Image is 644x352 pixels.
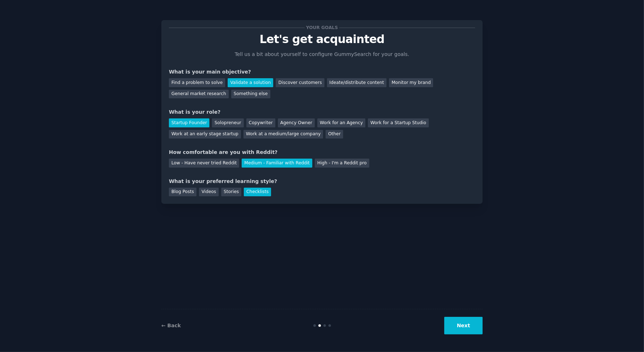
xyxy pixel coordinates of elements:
[276,78,324,87] div: Discover customers
[389,78,433,87] div: Monitor my brand
[315,159,369,168] div: High - I'm a Reddit pro
[317,118,365,127] div: Work for an Agency
[169,188,196,197] div: Blog Posts
[169,108,475,116] div: What is your role?
[305,24,339,32] span: Your goals
[169,149,475,156] div: How comfortable are you with Reddit?
[231,90,270,99] div: Something else
[243,130,323,139] div: Work at a medium/large company
[444,317,483,334] button: Next
[169,33,475,46] p: Let's get acquainted
[368,118,428,127] div: Work for a Startup Studio
[212,118,243,127] div: Solopreneur
[169,118,209,127] div: Startup Founder
[169,159,239,168] div: Low - Have never tried Reddit
[161,323,181,328] a: ← Back
[169,90,229,99] div: General market research
[278,118,315,127] div: Agency Owner
[199,188,219,197] div: Videos
[169,78,225,87] div: Find a problem to solve
[244,188,271,197] div: Checklists
[326,130,343,139] div: Other
[169,178,475,185] div: What is your preferred learning style?
[169,68,475,76] div: What is your main objective?
[228,78,273,87] div: Validate a solution
[221,188,241,197] div: Stories
[246,118,275,127] div: Copywriter
[169,130,241,139] div: Work at an early stage startup
[242,159,312,168] div: Medium - Familiar with Reddit
[232,51,412,58] p: Tell us a bit about yourself to configure GummySearch for your goals.
[327,78,387,87] div: Ideate/distribute content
